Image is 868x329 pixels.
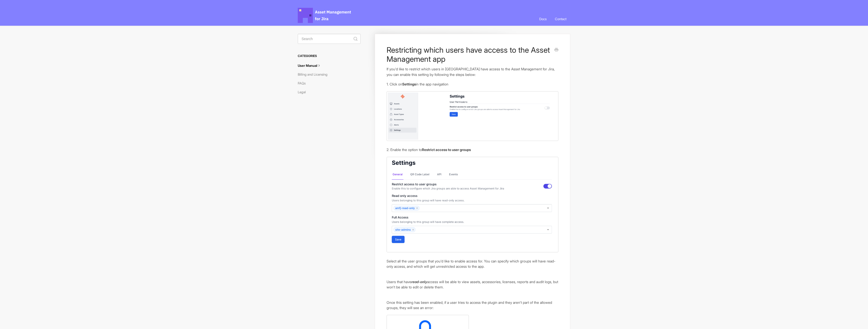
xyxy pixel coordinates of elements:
a: Docs [535,12,550,26]
h3: Categories [298,51,361,61]
input: Search [298,34,361,44]
b: read-only [411,280,427,284]
p: Select all the user groups that you'd like to enable access for. You can specify which groups wil... [387,258,558,269]
p: If you'd like to restrict which users in [GEOGRAPHIC_DATA] have access to the Asset Management fo... [387,66,558,77]
p: Once this setting has been enabled, if a user tries to access the plugin and they aren't part of ... [387,300,558,311]
a: Legal [298,88,310,96]
a: FAQs [298,79,309,87]
span: Asset Management for Jira Docs [298,8,352,23]
p: 2. Enable the option to [387,147,558,153]
a: User Manual [298,62,325,70]
p: 1. Click on in the app navigation [387,81,558,87]
a: Print this Article [554,47,558,53]
strong: Settings [402,82,416,86]
p: Users that have access will be able to view assets, accessories, licenses, reports and audit logs... [387,279,558,290]
img: file-Y0gGP2cf1H.png [387,91,558,141]
a: Billing and Licensing [298,70,331,78]
strong: Restrict access to user groups [422,147,471,152]
h1: Restricting which users have access to the Asset Management app [387,45,551,64]
img: file-oGTDEiZCC4.png [387,157,558,252]
a: Contact [551,12,570,26]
